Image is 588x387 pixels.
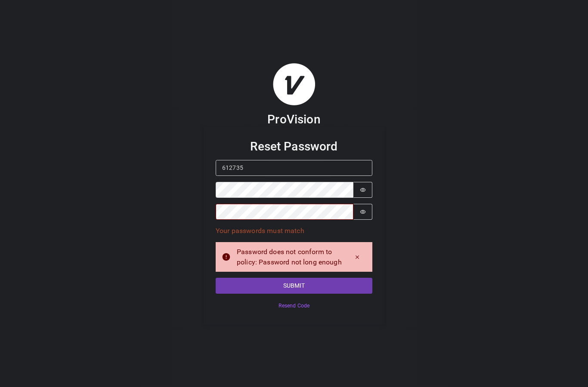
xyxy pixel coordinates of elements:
button: Show password [353,182,372,198]
button: Resend Code [216,300,372,312]
h3: Reset Password [216,139,372,154]
button: Submit [216,278,372,294]
div: Password does not conform to policy: Password not long enough [237,247,342,267]
h3: ProVision [267,112,320,127]
p: Your passwords must match [216,226,372,236]
button: Dismiss alert [348,251,366,263]
button: Show password [353,204,372,220]
input: Enter your Confirmation Code [216,160,372,176]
